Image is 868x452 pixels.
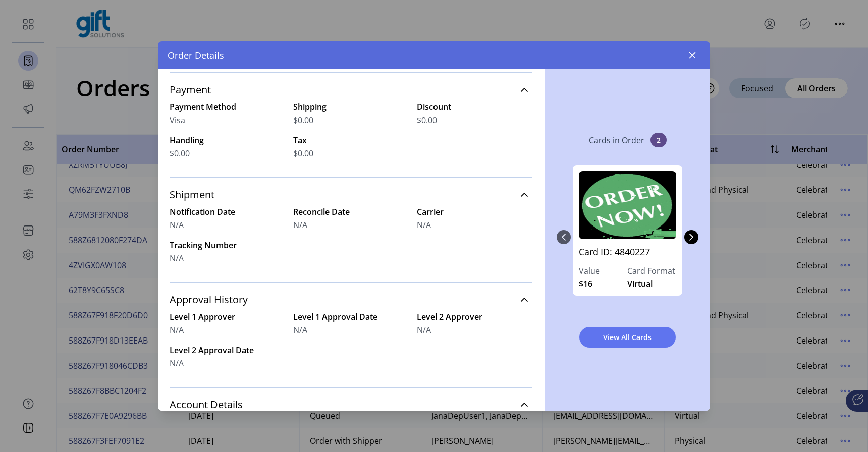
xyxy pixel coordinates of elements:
[170,79,532,101] a: Payment
[170,184,532,206] a: Shipment
[170,311,285,323] label: Level 1 Approver
[170,295,248,305] span: Approval History
[589,134,644,146] p: Cards in Order
[592,332,663,343] span: View All Cards
[170,147,190,159] span: $0.00
[170,357,184,369] span: N/A
[684,230,698,244] button: Next Page
[579,265,627,277] label: Value
[170,252,184,264] span: N/A
[579,171,676,239] img: 4840227
[417,206,532,218] label: Carrier
[417,101,532,113] label: Discount
[579,327,676,348] button: View All Cards
[571,155,684,319] div: 0
[170,289,532,311] a: Approval History
[170,311,532,381] div: Approval History
[170,206,285,218] label: Notification Date
[627,265,676,277] label: Card Format
[293,219,307,231] span: N/A
[293,114,313,126] span: $0.00
[579,278,592,290] span: $16
[170,85,211,95] span: Payment
[170,101,285,113] label: Payment Method
[170,324,184,336] span: N/A
[170,394,532,416] a: Account Details
[417,219,431,231] span: N/A
[293,324,307,336] span: N/A
[417,114,437,126] span: $0.00
[293,101,409,113] label: Shipping
[170,190,214,200] span: Shipment
[170,101,532,171] div: Payment
[170,400,243,410] span: Account Details
[170,344,285,356] label: Level 2 Approval Date
[170,114,185,126] span: Visa
[627,278,653,290] span: Virtual
[417,324,431,336] span: N/A
[293,147,313,159] span: $0.00
[293,134,409,146] label: Tax
[417,311,532,323] label: Level 2 Approver
[170,239,285,251] label: Tracking Number
[170,134,285,146] label: Handling
[293,206,409,218] label: Reconcile Date
[579,245,676,265] a: Card ID: 4840227
[293,311,409,323] label: Level 1 Approval Date
[170,206,532,276] div: Shipment
[168,49,224,62] span: Order Details
[170,219,184,231] span: N/A
[650,133,667,147] span: 2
